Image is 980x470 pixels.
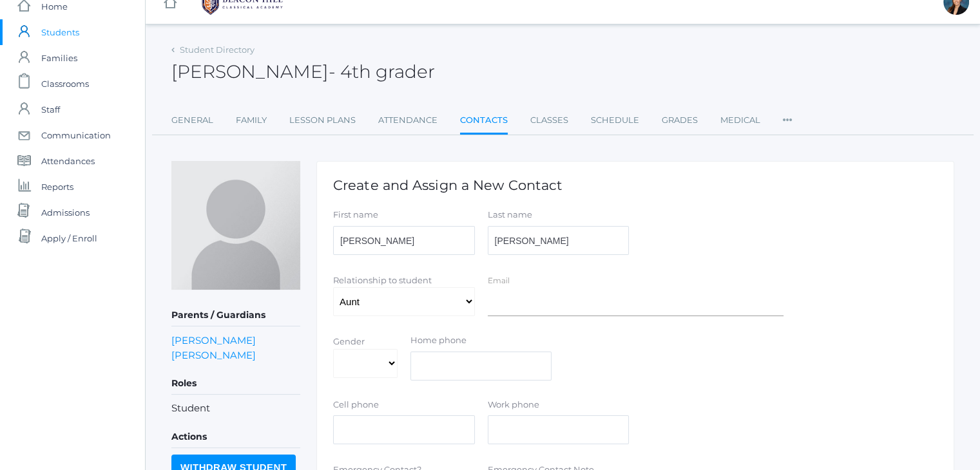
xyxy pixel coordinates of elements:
span: Families [41,45,77,71]
span: - 4th grader [329,61,435,82]
a: Attendance [378,108,437,133]
h5: Roles [171,373,300,395]
a: Contacts [460,108,508,135]
h5: Actions [171,426,300,448]
a: Family [236,108,267,133]
span: Students [41,19,79,45]
span: Reports [41,174,73,200]
label: Gender [333,336,365,346]
img: Eleanor Velasquez [171,161,300,290]
label: Email [488,276,510,285]
label: Last name [488,209,629,221]
span: Communication [41,122,111,148]
span: Admissions [41,200,90,225]
a: Classes [530,108,568,133]
span: Staff [41,97,60,122]
h2: [PERSON_NAME] [171,62,435,82]
span: Apply / Enroll [41,225,97,251]
a: Grades [662,108,698,133]
h5: Parents / Guardians [171,305,300,326]
span: Classrooms [41,71,89,97]
h1: Create and Assign a New Contact [333,178,937,193]
a: Lesson Plans [289,108,356,133]
a: Schedule [591,108,639,133]
a: Student Directory [180,44,255,55]
label: Cell phone [333,399,475,411]
a: [PERSON_NAME] [171,333,256,348]
li: Student [171,401,300,416]
a: Medical [720,108,760,133]
label: Relationship to student [333,275,432,285]
a: General [171,108,213,133]
label: Work phone [488,399,629,411]
span: Attendances [41,148,95,174]
a: [PERSON_NAME] [171,348,256,362]
label: First name [333,209,475,221]
label: Home phone [410,334,552,347]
